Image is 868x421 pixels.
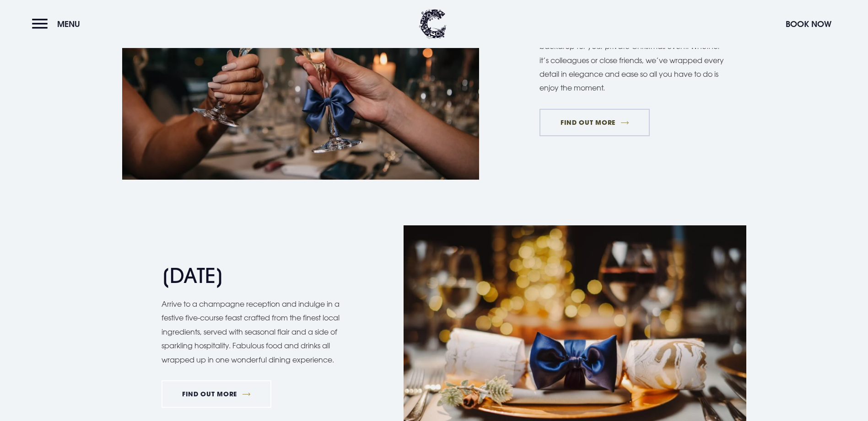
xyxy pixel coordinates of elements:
h2: [DATE] [162,264,340,288]
img: Clandeboye Lodge [419,9,447,39]
button: Book Now [781,14,836,34]
p: From chic cocktail soirées to intimate festive dinners, our choice of stylish spaces create the p... [539,11,727,95]
span: Menu [57,19,80,29]
a: FIND OUT MORE [162,380,272,408]
button: Menu [32,14,85,34]
p: Arrive to a champagne reception and indulge in a festive five-course feast crafted from the fines... [162,297,349,367]
a: FIND OUT MORE [539,109,650,136]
